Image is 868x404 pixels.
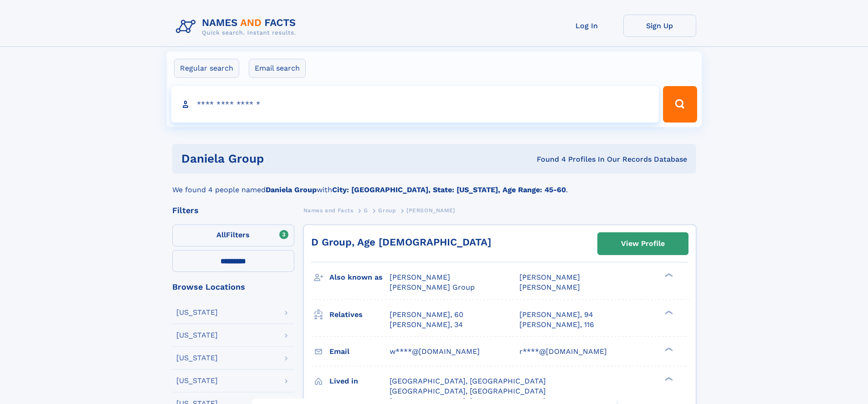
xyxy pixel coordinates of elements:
b: City: [GEOGRAPHIC_DATA], State: [US_STATE], Age Range: 45-60 [332,185,566,194]
a: G [364,205,368,216]
span: Group [378,207,396,214]
div: [US_STATE] [176,377,218,384]
div: Found 4 Profiles In Our Records Database [400,154,687,164]
input: search input [171,86,659,123]
span: [GEOGRAPHIC_DATA], [GEOGRAPHIC_DATA] [390,377,546,385]
a: [PERSON_NAME], 94 [519,310,593,320]
span: [PERSON_NAME] [519,283,580,291]
div: [US_STATE] [176,309,218,316]
h1: daniela group [181,153,401,164]
div: ❯ [663,272,673,278]
a: Names and Facts [303,205,354,216]
label: Regular search [174,59,239,78]
div: [US_STATE] [176,332,218,339]
a: [PERSON_NAME], 34 [390,320,463,330]
div: We found 4 people named with . [172,174,696,195]
span: [PERSON_NAME] [390,273,450,281]
h3: Also known as [329,270,390,285]
a: Group [378,205,396,216]
h3: Relatives [329,307,390,322]
span: [PERSON_NAME] Group [390,283,475,291]
div: Filters [172,206,294,215]
button: Search Button [663,86,697,123]
a: View Profile [598,233,688,255]
div: [US_STATE] [176,354,218,362]
div: ❯ [663,376,673,382]
span: G [364,207,368,214]
span: All [216,230,226,239]
div: ❯ [663,346,673,352]
div: View Profile [621,233,665,254]
h3: Email [329,344,390,359]
a: [PERSON_NAME], 60 [390,310,463,320]
span: [PERSON_NAME] [519,273,580,281]
b: Daniela Group [266,185,317,194]
a: [PERSON_NAME], 116 [519,320,594,330]
div: ❯ [663,309,673,315]
a: Log In [550,15,623,37]
h3: Lived in [329,373,390,389]
label: Email search [249,59,306,78]
span: [GEOGRAPHIC_DATA], [GEOGRAPHIC_DATA] [390,387,546,395]
div: Browse Locations [172,283,294,291]
a: D Group, Age [DEMOGRAPHIC_DATA] [311,236,491,248]
label: Filters [172,225,294,246]
img: Logo Names and Facts [172,15,303,39]
a: Sign Up [623,15,696,37]
span: [PERSON_NAME] [406,207,455,214]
